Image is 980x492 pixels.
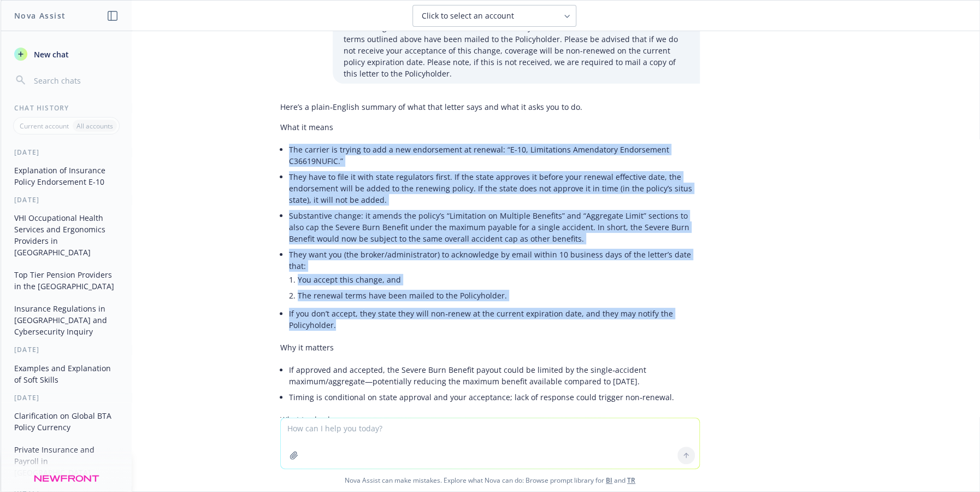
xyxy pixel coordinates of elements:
a: BI [606,476,612,485]
button: New chat [10,44,123,64]
button: Click to select an account [412,5,576,27]
p: Here’s a plain‑English summary of what that letter says and what it asks you to do. [280,101,700,113]
button: Private Insurance and Payroll in [GEOGRAPHIC_DATA] [10,441,123,482]
li: You accept this change, and [298,272,700,288]
input: Search chats [32,73,119,88]
button: Explanation of Insurance Policy Endorsement E-10 [10,161,123,191]
p: Current account [20,121,69,131]
li: The carrier is trying to add a new endorsement at renewal: “E-10, Limitations Amendatory Endorsem... [289,142,700,169]
span: New chat [32,49,69,60]
button: Clarification on Global BTA Policy Currency [10,407,123,436]
p: What it means [280,121,700,133]
li: Substantive change: it amends the policy’s “Limitation on Multiple Benefits” and “Aggregate Limit... [289,208,700,247]
div: [DATE] [1,393,132,402]
h1: Nova Assist [14,10,66,21]
li: If approved and accepted, the Severe Burn Benefit payout could be limited by the single‑accident ... [289,362,700,389]
span: Click to select an account [422,10,514,21]
li: The renewal terms have been mailed to the Policyholder. [298,288,700,303]
div: [DATE] [1,195,132,204]
li: If you don’t accept, they state they will non‑renew at the current expiration date, and they may ... [289,306,700,333]
button: Examples and Explanation of Soft Skills [10,359,123,389]
p: All accounts [76,121,113,131]
a: TR [627,476,635,485]
button: Top Tier Pension Providers in the [GEOGRAPHIC_DATA] [10,266,123,295]
li: They have to file it with state regulators first. If the state approves it before your renewal ef... [289,169,700,208]
p: What to check now [280,414,700,425]
span: Nova Assist can make mistakes. Explore what Nova can do: Browse prompt library for and [5,469,975,491]
p: Why it matters [280,342,700,353]
button: Insurance Regulations in [GEOGRAPHIC_DATA] and Cybersecurity Inquiry [10,300,123,341]
div: [DATE] [1,345,132,354]
p: Please review this change and advise us if it is acceptable. We will require your acknowledgement... [344,10,689,79]
div: Chat History [1,103,132,113]
li: They want you (the broker/administrator) to acknowledge by email within 10 business days of the l... [289,247,700,306]
li: Timing is conditional on state approval and your acceptance; lack of response could trigger non‑r... [289,389,700,405]
div: [DATE] [1,148,132,157]
button: VHI Occupational Health Services and Ergonomics Providers in [GEOGRAPHIC_DATA] [10,209,123,261]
